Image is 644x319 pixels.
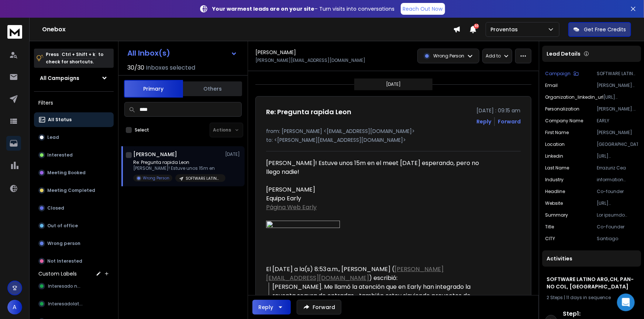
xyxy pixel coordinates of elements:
p: CITY [545,236,555,242]
button: Others [183,81,242,97]
p: Wrong person [47,241,80,246]
p: Lead Details [547,50,581,57]
p: [URL][DOMAIN_NAME] [603,94,638,100]
p: [GEOGRAPHIC_DATA] [597,141,638,147]
div: Open Intercom Messenger [617,294,635,311]
h3: Inboxes selected [146,63,195,72]
button: All Inbox(s) [121,46,243,60]
p: Wrong Person [433,53,464,59]
img: logo [7,25,22,39]
p: Reach Out Now [403,5,443,13]
p: Add to [486,53,501,59]
p: Co-Founder [597,224,638,230]
p: Closed [47,205,64,211]
div: Forward [498,118,521,125]
button: Interesadolater [34,297,114,311]
button: All Status [34,112,114,127]
p: First Name [545,130,569,136]
p: Santiago [597,236,638,242]
p: Campaign [545,71,571,77]
button: Lead [34,130,114,145]
p: Press to check for shortcuts. [46,51,103,66]
p: [PERSON_NAME][EMAIL_ADDRESS][DOMAIN_NAME] [597,83,638,88]
a: Página Web Early [266,203,317,211]
button: Out of office [34,218,114,233]
p: Company Name [545,118,583,124]
button: Reply [252,300,291,315]
p: Personalization [545,106,579,112]
p: Co-founder [597,189,638,194]
button: Primary [124,80,183,98]
div: | [547,295,637,301]
p: to: <[PERSON_NAME][EMAIL_ADDRESS][DOMAIN_NAME]> [266,136,521,144]
p: All Status [48,117,72,123]
a: [PERSON_NAME][EMAIL_ADDRESS][DOMAIN_NAME] [266,265,444,282]
h1: Onebox [42,25,453,34]
p: Out of office [47,223,78,229]
p: Summary [545,212,568,218]
p: title [545,224,554,230]
p: Interested [47,152,73,158]
span: 30 / 30 [127,63,144,72]
p: [URL][DOMAIN_NAME] [597,200,638,206]
h1: [PERSON_NAME] [255,49,296,56]
h1: All Campaigns [40,74,79,82]
p: – Turn visits into conversations [213,5,395,13]
p: [PERSON_NAME]. Me llamó la atención que en Early han integrado la reventa segura de entradas—tamb... [597,106,638,112]
p: [DATE] : 09:15 am [476,107,521,114]
h3: Custom Labels [38,270,77,277]
button: Interesado new [34,279,114,294]
span: 50 [474,24,479,29]
h1: [PERSON_NAME] [133,151,177,158]
p: Proventas [490,26,521,33]
h3: Filters [34,98,114,108]
p: [PERSON_NAME] [597,130,638,136]
button: All Campaigns [34,71,114,85]
p: Get Free Credits [584,26,626,33]
span: Interesadolater [48,301,83,307]
button: Not Interested [34,254,114,269]
p: [DATE] [225,151,242,157]
label: Select [135,127,149,133]
button: Wrong person [34,236,114,251]
p: EARLY [597,118,638,124]
button: Interested [34,148,114,162]
div: [PERSON_NAME]! Estuve unos 15m en el meet [DATE] esperando, pero no llego nadie! [266,159,482,176]
h1: All Inbox(s) [127,49,170,57]
span: Interesado new [48,283,83,289]
p: linkedin [545,153,563,159]
strong: Your warmest leads are on your site [213,5,315,13]
button: Meeting Booked [34,165,114,180]
p: Re: Pregunta rapida Leon [133,159,222,165]
p: [PERSON_NAME]! Estuve unos 15m en [133,165,222,171]
p: Not Interested [47,258,82,264]
p: [PERSON_NAME][EMAIL_ADDRESS][DOMAIN_NAME] [255,57,365,63]
span: 2 Steps [547,294,563,301]
button: Reply [476,118,491,125]
button: Campaign [545,71,579,77]
button: A [7,300,22,315]
p: Email [545,83,558,88]
p: Lor ipsumdo sitametc Adipi, e seddoe tempori utl etdolorem aliquaen adminimv qu nostrud exerc ull... [597,212,638,218]
p: [DATE] [386,81,401,87]
p: industry [545,177,564,183]
p: SOFTWARE LATINO ARG,CH, PAN- NO COL, [GEOGRAPHIC_DATA] [186,176,221,181]
p: organization_linkedin_url [545,94,603,100]
button: Forward [297,300,341,315]
p: Wrong Person [143,175,169,181]
span: [PERSON_NAME] [266,185,315,194]
p: Lead [47,134,59,140]
p: Errazuriz Cea [597,165,638,171]
p: [URL][DOMAIN_NAME] [597,153,638,159]
div: Activities [542,250,641,267]
p: Meeting Booked [47,170,86,176]
span: Ctrl + Shift + k [61,50,96,59]
div: Reply [258,304,273,311]
p: website [545,200,563,206]
h1: SOFTWARE LATINO ARG,CH, PAN- NO COL, [GEOGRAPHIC_DATA] [547,276,637,290]
span: 11 days in sequence [566,294,611,301]
h1: Re: Pregunta rapida Leon [266,107,351,117]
